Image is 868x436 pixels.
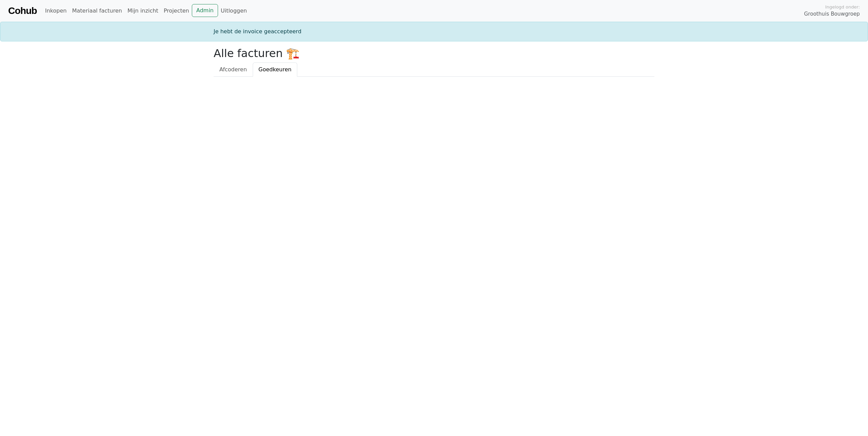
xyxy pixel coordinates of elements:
a: Projecten [161,4,192,18]
a: Goedkeuren [253,62,297,77]
div: Je hebt de invoice geaccepteerd [210,28,658,36]
a: Mijn inzicht [125,4,161,18]
a: Cohub [8,3,37,19]
a: Admin [192,4,218,17]
a: Uitloggen [218,4,250,18]
a: Afcoderen [214,62,253,77]
span: Goedkeuren [258,66,291,73]
a: Inkopen [42,4,69,18]
span: Groothuis Bouwgroep [804,10,860,18]
span: Afcoderen [219,66,247,73]
span: Ingelogd onder: [825,4,860,10]
h2: Alle facturen 🏗️ [214,47,654,60]
a: Materiaal facturen [69,4,125,18]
